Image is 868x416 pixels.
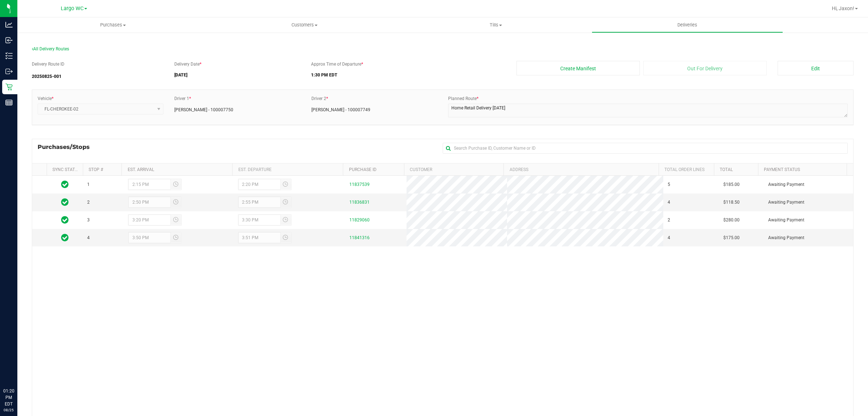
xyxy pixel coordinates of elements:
[349,200,370,205] a: 11836831
[38,95,54,102] label: Vehicle
[174,73,301,78] h5: [DATE]
[723,234,740,241] span: $175.00
[832,5,854,11] span: Hi, Jaxon!
[668,217,670,224] span: 2
[659,163,714,176] th: Total Order Lines
[349,235,370,240] a: 11841316
[311,73,506,78] h5: 1:30 PM EDT
[61,215,69,225] span: In Sync
[17,17,209,33] a: Purchases
[89,167,103,172] a: Stop #
[128,167,154,172] a: Est. Arrival
[87,234,90,241] span: 4
[668,181,670,188] span: 5
[5,21,13,28] inline-svg: Analytics
[643,61,767,75] button: Out For Delivery
[768,199,804,206] span: Awaiting Payment
[723,217,740,224] span: $280.00
[87,217,90,224] span: 3
[400,17,591,33] a: Tills
[87,199,90,206] span: 2
[503,163,659,176] th: Address
[52,167,80,172] a: Sync Status
[32,74,61,79] strong: 20250825-001
[720,167,733,172] a: Total
[400,22,591,28] span: Tills
[7,358,29,380] iframe: Resource center
[5,52,13,59] inline-svg: Inventory
[174,95,191,102] label: Driver 1
[87,181,90,188] span: 1
[668,199,670,206] span: 4
[5,68,13,75] inline-svg: Outbound
[3,407,14,413] p: 08/25
[61,233,69,243] span: In Sync
[668,234,670,241] span: 4
[349,182,370,187] a: 11837539
[17,22,209,28] span: Purchases
[311,61,363,67] label: Approx Time of Departure
[443,143,848,154] input: Search Purchase ID, Customer Name or ID
[311,107,370,113] span: [PERSON_NAME] - 100007749
[174,61,201,67] label: Delivery Date
[768,217,804,224] span: Awaiting Payment
[5,99,13,106] inline-svg: Reports
[768,234,804,241] span: Awaiting Payment
[516,61,640,75] button: Create Manifest
[448,95,478,102] label: Planned Route
[723,181,740,188] span: $185.00
[232,163,343,176] th: Est. Departure
[174,107,233,113] span: [PERSON_NAME] - 100007750
[778,61,854,75] button: Edit
[311,95,328,102] label: Driver 2
[349,167,376,172] a: Purchase ID
[209,22,400,28] span: Customers
[61,179,69,190] span: In Sync
[764,167,800,172] a: Payment Status
[5,83,13,91] inline-svg: Retail
[61,5,84,12] span: Largo WC
[723,199,740,206] span: $118.50
[668,22,707,28] span: Deliveries
[32,61,64,67] label: Delivery Route ID
[61,197,69,207] span: In Sync
[5,37,13,44] inline-svg: Inbound
[349,217,370,222] a: 11829060
[32,46,69,51] span: All Delivery Routes
[3,388,14,407] p: 01:20 PM EDT
[404,163,503,176] th: Customer
[768,181,804,188] span: Awaiting Payment
[209,17,400,33] a: Customers
[38,143,97,151] span: Purchases/Stops
[592,17,783,33] a: Deliveries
